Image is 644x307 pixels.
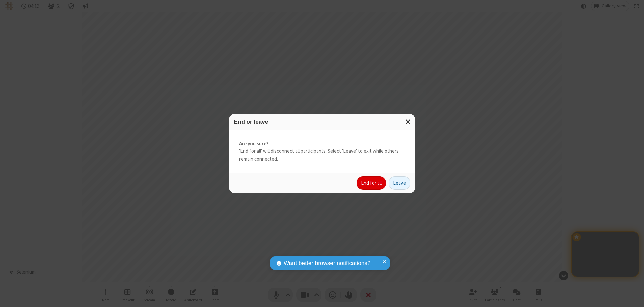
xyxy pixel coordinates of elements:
[229,130,415,173] div: 'End for all' will disconnect all participants. Select 'Leave' to exit while others remain connec...
[239,140,405,148] strong: Are you sure?
[401,114,415,130] button: Close modal
[284,259,370,268] span: Want better browser notifications?
[234,119,410,125] h3: End or leave
[389,176,410,190] button: Leave
[357,176,386,190] button: End for all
